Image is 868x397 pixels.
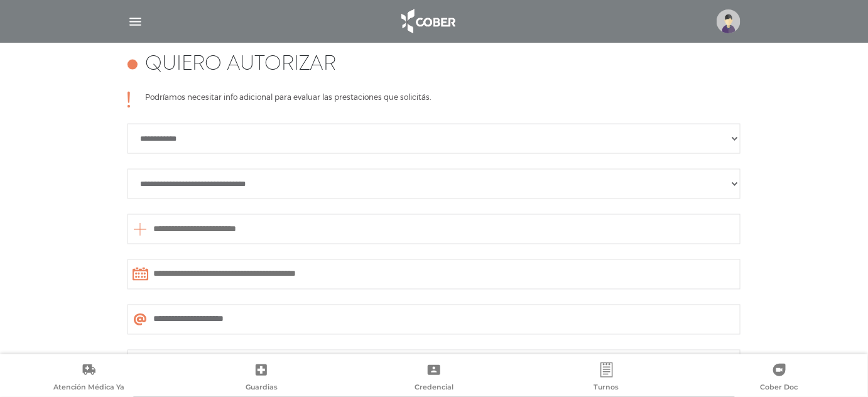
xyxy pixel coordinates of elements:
span: Cober Doc [761,383,798,394]
a: Guardias [175,362,348,394]
a: Cober Doc [693,362,865,394]
p: Podríamos necesitar info adicional para evaluar las prestaciones que solicitás. [145,92,431,108]
img: profile-placeholder.svg [717,9,741,33]
span: Atención Médica Ya [53,383,124,394]
img: logo_cober_home-white.png [394,6,460,36]
a: Credencial [348,362,521,394]
span: Credencial [415,383,453,394]
span: Turnos [594,383,619,394]
a: Turnos [520,362,693,394]
a: Atención Médica Ya [3,362,175,394]
h4: Quiero autorizar [145,53,336,77]
span: Guardias [246,383,278,394]
img: Cober_menu-lines-white.svg [127,14,143,30]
